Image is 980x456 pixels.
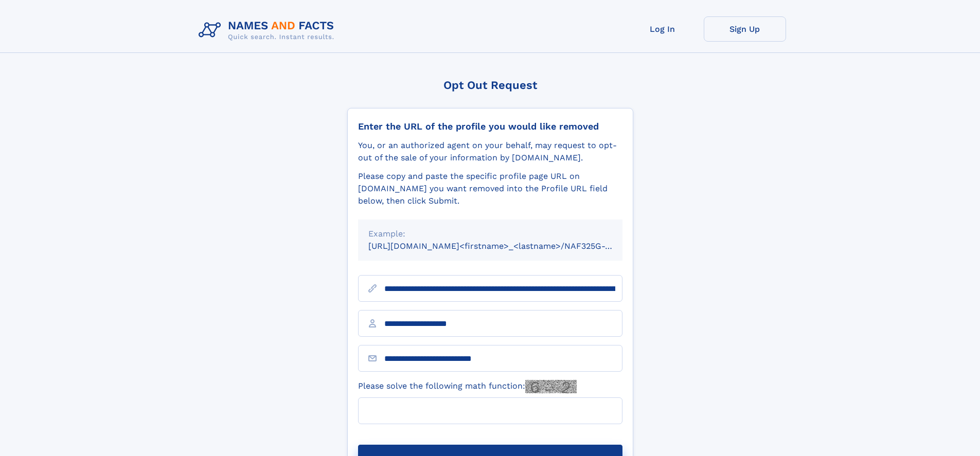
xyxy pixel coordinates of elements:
div: Enter the URL of the profile you would like removed [358,121,622,132]
div: Example: [368,228,612,240]
div: Opt Out Request [347,79,633,92]
a: Sign Up [704,16,786,42]
div: You, or an authorized agent on your behalf, may request to opt-out of the sale of your informatio... [358,139,622,164]
small: [URL][DOMAIN_NAME]<firstname>_<lastname>/NAF325G-xxxxxxxx [368,241,642,251]
div: Please copy and paste the specific profile page URL on [DOMAIN_NAME] you want removed into the Pr... [358,170,622,207]
img: Logo Names and Facts [194,16,343,44]
a: Log In [621,16,704,42]
label: Please solve the following math function: [358,380,577,393]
